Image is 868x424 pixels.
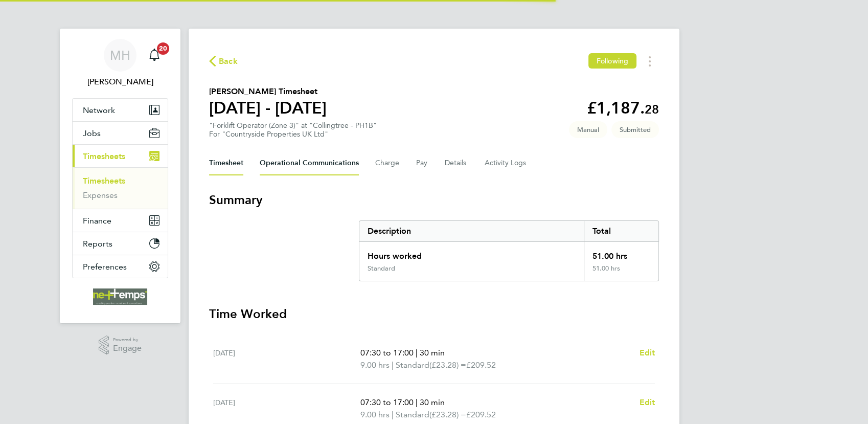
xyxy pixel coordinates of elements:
[645,102,659,117] span: 28
[83,128,101,138] span: Jobs
[584,221,658,241] div: Total
[83,190,118,200] a: Expenses
[466,410,496,419] span: £209.52
[60,29,180,323] nav: Main navigation
[209,151,243,175] button: Timesheet
[83,176,125,186] a: Timesheets
[209,85,327,98] h2: [PERSON_NAME] Timesheet
[445,151,468,175] button: Details
[209,121,377,139] div: "Forklift Operator (Zone 3)" at "Collingtree - PH1B"
[213,347,360,371] div: [DATE]
[639,347,655,359] a: Edit
[213,396,360,421] div: [DATE]
[360,360,390,370] span: 9.00 hrs
[429,360,466,370] span: (£23.28) =
[359,242,584,264] div: Hours worked
[466,360,496,370] span: £209.52
[360,397,414,407] span: 07:30 to 17:00
[209,192,659,208] h3: Summary
[396,359,429,371] span: Standard
[416,397,418,407] span: |
[83,239,112,249] span: Reports
[368,264,395,273] div: Standard
[420,348,445,358] span: 30 min
[420,397,445,407] span: 30 min
[157,42,169,55] span: 20
[73,255,168,278] button: Preferences
[611,121,659,138] span: This timesheet is Submitted.
[639,397,655,407] span: Edit
[73,99,168,121] button: Network
[641,53,659,69] button: Timesheets Menu
[209,55,238,68] button: Back
[485,151,528,175] button: Activity Logs
[83,216,111,226] span: Finance
[360,348,414,358] span: 07:30 to 17:00
[72,288,168,305] a: Go to home page
[587,98,659,118] app-decimal: £1,187.
[72,76,168,88] span: Michael Hallam
[569,121,607,138] span: This timesheet was manually created.
[359,220,659,281] div: Summary
[584,264,658,281] div: 51.00 hrs
[72,39,168,88] a: MH[PERSON_NAME]
[209,130,377,139] div: For "Countryside Properties UK Ltd"
[73,209,168,232] button: Finance
[110,49,130,62] span: MH
[416,151,428,175] button: Pay
[392,360,394,370] span: |
[429,410,466,419] span: (£23.28) =
[260,151,359,175] button: Operational Communications
[392,410,394,419] span: |
[113,336,142,344] span: Powered by
[396,409,429,421] span: Standard
[359,221,584,241] div: Description
[584,242,658,264] div: 51.00 hrs
[83,262,127,272] span: Preferences
[73,167,168,209] div: Timesheets
[639,348,655,358] span: Edit
[83,151,125,161] span: Timesheets
[113,344,142,353] span: Engage
[93,288,147,305] img: net-temps-logo-retina.png
[597,56,628,65] span: Following
[144,39,165,72] a: 20
[83,105,115,115] span: Network
[209,98,327,118] h1: [DATE] - [DATE]
[73,122,168,144] button: Jobs
[639,396,655,409] a: Edit
[416,348,418,358] span: |
[360,410,390,419] span: 9.00 hrs
[73,145,168,167] button: Timesheets
[73,232,168,255] button: Reports
[219,55,238,68] span: Back
[588,53,636,69] button: Following
[375,151,400,175] button: Charge
[209,306,659,322] h3: Time Worked
[99,336,142,355] a: Powered byEngage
